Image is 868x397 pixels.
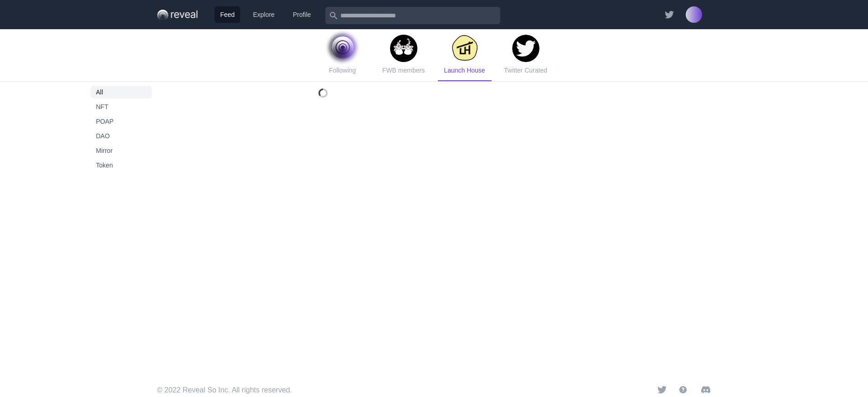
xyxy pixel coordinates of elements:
a: Launch House [438,29,492,81]
button: DAO [91,130,152,142]
button: Token [91,159,152,172]
button: POAP [91,115,152,128]
button: Mirror [91,144,152,157]
span: Token [96,161,146,170]
a: Feed [215,6,240,23]
button: NFT [91,100,152,113]
p: © 2022 Reveal So Inc. All rights reserved. [157,385,292,396]
span: All [96,88,146,97]
span: DAO [96,131,146,141]
img: Group-40.0168dfcd.png [157,8,200,21]
span: Twitter Curated [504,67,547,74]
a: Twitter Curated [499,29,553,81]
a: Explore [247,6,280,23]
span: NFT [96,102,146,111]
nav: Sidebar [87,86,155,172]
span: FWB members [382,67,425,74]
span: Launch House [444,67,485,74]
a: Following [316,29,370,81]
button: All [91,86,152,99]
span: Following [329,67,356,74]
a: FWB members [377,29,431,81]
span: Mirror [96,146,146,155]
a: Profile [288,6,317,23]
span: POAP [96,117,146,126]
